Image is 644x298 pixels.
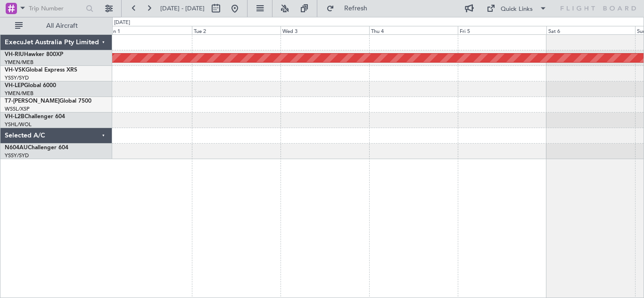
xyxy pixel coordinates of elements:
input: Trip Number [29,1,83,16]
div: Sat 6 [546,26,635,34]
button: Refresh [322,1,379,16]
button: Quick Links [482,1,552,16]
a: VH-VSKGlobal Express XRS [5,67,77,73]
div: Wed 3 [281,26,369,34]
div: Fri 5 [458,26,546,34]
span: N604AU [5,145,28,151]
a: YSHL/WOL [5,121,32,128]
a: VH-L2BChallenger 604 [5,114,65,120]
a: YSSY/SYD [5,74,29,81]
div: Thu 4 [369,26,458,34]
div: Mon 1 [103,26,192,34]
a: YMEN/MEB [5,90,33,97]
div: [DATE] [114,19,130,27]
a: VH-RIUHawker 800XP [5,52,63,57]
span: T7-[PERSON_NAME] [5,98,59,104]
button: All Aircraft [10,18,102,33]
span: VH-VSK [5,67,25,73]
a: T7-[PERSON_NAME]Global 7500 [5,98,91,104]
div: Quick Links [501,5,533,14]
a: N604AUChallenger 604 [5,145,68,151]
div: Tue 2 [192,26,281,34]
span: All Aircraft [25,23,99,29]
span: VH-L2B [5,114,25,120]
a: VH-LEPGlobal 6000 [5,83,56,89]
span: VH-RIU [5,52,24,57]
a: YSSY/SYD [5,152,29,159]
span: VH-LEP [5,83,24,89]
a: YMEN/MEB [5,59,33,66]
span: Refresh [336,5,376,12]
span: [DATE] - [DATE] [160,4,205,13]
a: WSSL/XSP [5,105,30,113]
